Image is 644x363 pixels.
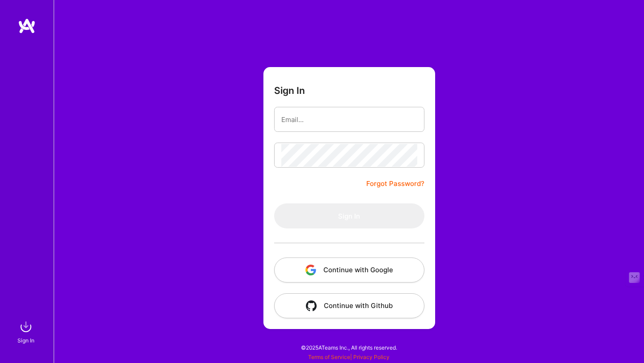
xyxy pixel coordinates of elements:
[281,108,417,131] input: Email...
[274,293,424,318] button: Continue with Github
[353,354,390,360] a: Privacy Policy
[19,318,35,345] a: sign inSign In
[274,203,424,228] button: Sign In
[305,265,316,275] img: icon
[274,85,305,96] h3: Sign In
[308,354,350,360] a: Terms of Service
[306,300,317,311] img: icon
[18,18,36,34] img: logo
[366,178,424,189] a: Forgot Password?
[17,318,35,336] img: sign in
[54,336,644,359] div: © 2025 ATeams Inc., All rights reserved.
[274,257,424,283] button: Continue with Google
[17,336,34,345] div: Sign In
[308,354,390,360] span: |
